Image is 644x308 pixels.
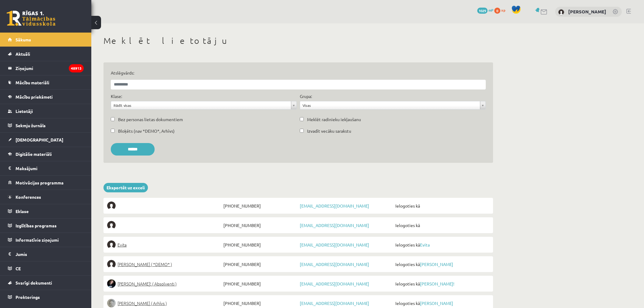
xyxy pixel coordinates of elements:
span: [PHONE_NUMBER] [222,221,298,229]
a: Evita [420,242,430,247]
a: Mācību priekšmeti [8,90,84,104]
span: Konferences [16,194,41,200]
a: Sekmju žurnāls [8,118,84,132]
a: Rīgas 1. Tālmācības vidusskola [7,11,55,26]
label: Meklēt radinieku iekļaušanu [307,116,361,123]
a: Ziņojumi48913 [8,61,84,75]
span: Ielogoties kā [394,201,489,210]
a: [EMAIL_ADDRESS][DOMAIN_NAME] [300,300,369,306]
span: Digitālie materiāli [16,151,52,157]
a: [PERSON_NAME] [420,300,453,306]
span: Izglītības programas [16,223,57,228]
a: [PERSON_NAME]! [420,281,454,286]
span: Informatīvie ziņojumi [16,237,59,243]
a: [PERSON_NAME] [420,261,453,267]
span: Aktuāli [16,51,30,57]
a: CE [8,261,84,275]
a: Evita [107,240,222,249]
legend: Maksājumi [16,161,84,175]
a: Svarīgi dokumenti [8,276,84,290]
a: Digitālie materiāli [8,147,84,161]
span: [PHONE_NUMBER] [222,299,298,307]
span: 0 [494,8,500,14]
a: [DEMOGRAPHIC_DATA] [8,133,84,147]
img: Gatis Cielava [558,9,564,15]
a: Mācību materiāli [8,75,84,89]
a: Lietotāji [8,104,84,118]
img: Sofija Anrio-Karlauska! [107,279,116,288]
span: Evita [117,240,127,249]
span: Svarīgi dokumenti [16,280,52,285]
span: Visas [303,101,478,109]
a: [EMAIL_ADDRESS][DOMAIN_NAME] [300,222,369,228]
span: CE [16,266,21,271]
a: [PERSON_NAME] ( Arhīvs ) [107,299,222,307]
span: Jumis [16,251,27,257]
span: Mācību priekšmeti [16,94,53,100]
a: Visas [300,101,485,109]
a: Sākums [8,33,84,47]
span: Ielogoties kā [394,299,489,307]
span: Ielogoties kā [394,221,489,229]
a: 0 xp [494,8,508,12]
span: Mācību materiāli [16,80,49,85]
a: Eklase [8,204,84,218]
a: [PERSON_NAME]! ( Absolventi ) [107,279,222,288]
i: 48913 [69,64,84,72]
a: [PERSON_NAME] [568,9,606,15]
span: Ielogoties kā [394,279,489,288]
span: Motivācijas programma [16,180,64,185]
span: [PERSON_NAME] ( Arhīvs ) [117,299,167,307]
label: Grupa: [300,93,312,100]
a: Motivācijas programma [8,176,84,190]
img: Evita [107,240,116,249]
span: Ielogoties kā [394,260,489,268]
span: [PHONE_NUMBER] [222,240,298,249]
a: Proktorings [8,290,84,304]
span: [DEMOGRAPHIC_DATA] [16,137,63,142]
legend: Ziņojumi [16,61,84,75]
span: [PERSON_NAME]! ( Absolventi ) [117,279,177,288]
span: Proktorings [16,294,40,300]
h1: Meklēt lietotāju [103,36,493,46]
span: Ielogoties kā [394,240,489,249]
a: [EMAIL_ADDRESS][DOMAIN_NAME] [300,203,369,208]
label: Atslēgvārds: [111,70,486,76]
span: Rādīt visas [114,101,289,109]
a: Rādīt visas [111,101,296,109]
span: xp [501,8,505,12]
a: [EMAIL_ADDRESS][DOMAIN_NAME] [300,261,369,267]
a: Jumis [8,247,84,261]
span: [PERSON_NAME] ( *DEMO* ) [117,260,172,268]
a: Maksājumi [8,161,84,175]
span: mP [488,8,493,12]
a: [EMAIL_ADDRESS][DOMAIN_NAME] [300,242,369,247]
span: [PHONE_NUMBER] [222,201,298,210]
a: Eksportēt uz exceli [103,183,148,192]
a: Informatīvie ziņojumi [8,233,84,247]
a: [PERSON_NAME] ( *DEMO* ) [107,260,222,268]
a: [EMAIL_ADDRESS][DOMAIN_NAME] [300,281,369,286]
span: Sekmju žurnāls [16,123,46,128]
span: [PHONE_NUMBER] [222,260,298,268]
span: 1029 [477,8,488,14]
span: [PHONE_NUMBER] [222,279,298,288]
label: Klase: [111,93,122,100]
img: Lelde Braune [107,299,116,307]
a: 1029 mP [477,8,493,12]
label: Bloķēts (nav *DEMO*, Arhīvs) [118,128,175,134]
img: Elīna Elizabete Ancveriņa [107,260,116,268]
label: Bez personas lietas dokumentiem [118,116,183,123]
a: Izglītības programas [8,219,84,233]
a: Konferences [8,190,84,204]
a: Aktuāli [8,47,84,61]
label: Izvadīt vecāku sarakstu [307,128,351,134]
span: Eklase [16,208,29,214]
span: Sākums [16,37,31,42]
span: Lietotāji [16,108,33,114]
